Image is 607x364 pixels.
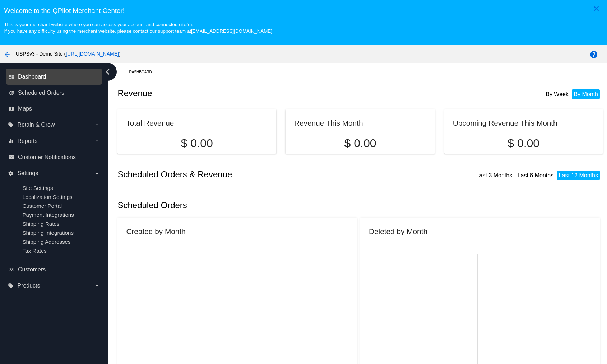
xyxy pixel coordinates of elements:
[9,71,100,83] a: dashboard Dashboard
[4,7,603,15] h3: Welcome to the QPilot Merchant Center!
[66,51,119,57] a: [URL][DOMAIN_NAME]
[17,170,38,177] span: Settings
[17,138,37,144] span: Reports
[126,137,268,150] p: $ 0.00
[9,90,14,96] i: update
[572,89,600,99] li: By Month
[117,88,360,98] h2: Revenue
[22,203,62,209] a: Customer Portal
[94,283,100,289] i: arrow_drop_down
[9,264,100,275] a: people_outline Customers
[294,137,426,150] p: $ 0.00
[9,151,100,163] a: email Customer Notifications
[18,266,46,273] span: Customers
[94,138,100,144] i: arrow_drop_down
[559,172,598,178] a: Last 12 Months
[18,90,64,96] span: Scheduled Orders
[8,122,14,128] i: local_offer
[94,122,100,128] i: arrow_drop_down
[9,154,14,160] i: email
[102,66,113,78] i: chevron_left
[369,227,427,235] h2: Deleted by Month
[294,119,363,127] h2: Revenue This Month
[476,172,513,178] a: Last 3 Months
[22,230,74,236] a: Shipping Integrations
[9,74,14,80] i: dashboard
[22,212,74,218] a: Payment Integrations
[126,119,174,127] h2: Total Revenue
[22,194,72,200] a: Localization Settings
[9,267,14,272] i: people_outline
[17,283,40,289] span: Products
[589,50,598,59] mat-icon: help
[129,66,158,78] a: Dashboard
[544,89,570,99] li: By Week
[8,283,14,289] i: local_offer
[4,22,272,34] small: This is your merchant website where you can access your account and connected site(s). If you hav...
[17,122,55,128] span: Retain & Grow
[22,185,53,191] a: Site Settings
[9,87,100,99] a: update Scheduled Orders
[3,50,11,59] mat-icon: arrow_back
[22,248,47,254] a: Tax Rates
[18,154,76,160] span: Customer Notifications
[18,106,32,112] span: Maps
[9,106,14,112] i: map
[126,227,185,235] h2: Created by Month
[592,4,601,13] mat-icon: close
[16,51,121,57] span: USPSv3 - Demo Site ( )
[453,119,557,127] h2: Upcoming Revenue This Month
[18,74,46,80] span: Dashboard
[22,221,59,227] a: Shipping Rates
[8,138,14,144] i: equalizer
[453,137,594,150] p: $ 0.00
[22,239,70,245] a: Shipping Addresses
[94,171,100,176] i: arrow_drop_down
[8,171,14,176] i: settings
[191,28,272,34] a: [EMAIL_ADDRESS][DOMAIN_NAME]
[518,172,554,178] a: Last 6 Months
[117,169,360,179] h2: Scheduled Orders & Revenue
[9,103,100,115] a: map Maps
[117,200,360,210] h2: Scheduled Orders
